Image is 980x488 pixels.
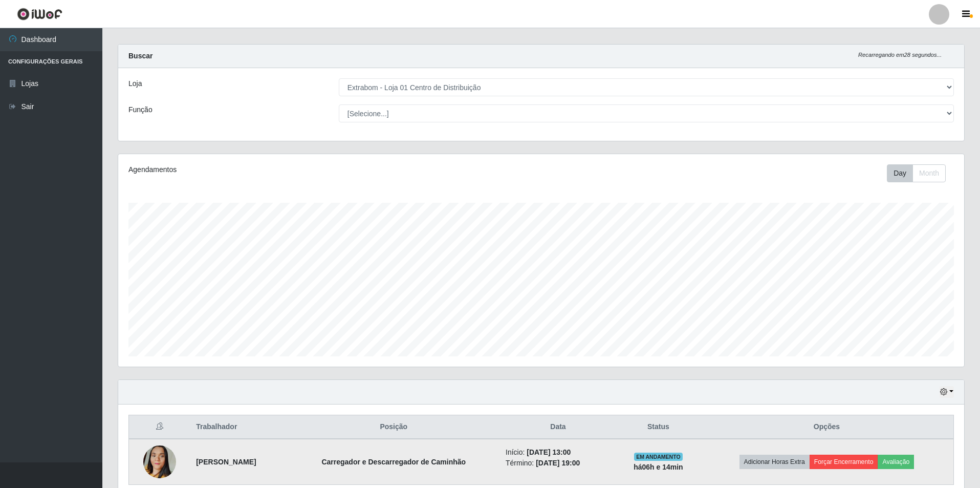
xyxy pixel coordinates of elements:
[634,463,683,471] strong: há 06 h e 14 min
[739,455,810,469] button: Adicionar Horas Extra
[196,458,256,466] strong: [PERSON_NAME]
[499,415,617,439] th: Data
[128,104,153,115] label: Função
[887,164,913,182] button: Day
[858,52,942,58] i: Recarregando em 28 segundos...
[878,455,914,469] button: Avaliação
[128,78,142,89] label: Loja
[506,447,611,458] li: Início:
[634,453,683,461] span: EM ANDAMENTO
[536,459,580,467] time: [DATE] 19:00
[700,415,954,439] th: Opções
[288,415,499,439] th: Posição
[17,8,62,20] img: CoreUI Logo
[128,52,153,60] strong: Buscar
[506,458,611,469] li: Término:
[617,415,700,439] th: Status
[887,164,954,182] div: Toolbar with button groups
[190,415,288,439] th: Trabalhador
[810,455,878,469] button: Forçar Encerramento
[527,448,571,456] time: [DATE] 13:00
[128,164,464,175] div: Agendamentos
[912,164,946,182] button: Month
[321,458,466,466] strong: Carregador e Descarregador de Caminhão
[887,164,946,182] div: First group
